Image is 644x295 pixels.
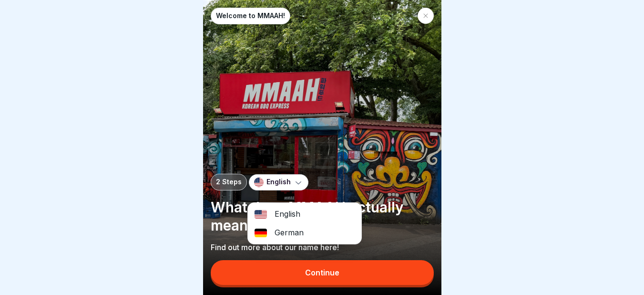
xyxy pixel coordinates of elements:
[211,260,434,285] button: Continue
[211,242,434,253] p: Find out more about our name here!
[254,178,264,187] img: us.svg
[216,178,242,186] p: 2 Steps
[211,198,434,234] p: What does MMAAH actually mean?
[255,229,267,237] img: de.svg
[248,223,361,242] div: German
[255,210,267,219] img: us.svg
[305,268,339,277] div: Continue
[216,12,285,20] p: Welcome to MMAAH!
[266,178,291,186] p: English
[248,205,361,223] div: English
